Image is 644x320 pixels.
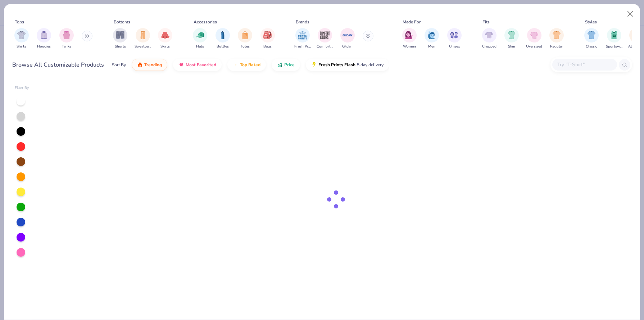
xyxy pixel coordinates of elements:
button: filter button [340,28,355,49]
span: 5 day delivery [357,61,384,69]
button: Fresh Prints Flash5 day delivery [306,59,389,71]
div: Accessories [194,19,217,25]
span: Sweatpants [135,44,151,49]
div: filter for Hats [193,28,207,49]
div: Filter By [15,85,29,91]
span: Totes [241,44,250,49]
img: Skirts Image [161,31,169,39]
img: TopRated.gif [233,62,239,68]
img: Regular Image [553,31,561,39]
button: filter button [549,28,564,49]
div: filter for Bottles [216,28,230,49]
div: filter for Shorts [113,28,127,49]
div: filter for Unisex [447,28,462,49]
button: filter button [260,28,275,49]
span: Slim [508,44,515,49]
button: Close [623,7,637,21]
div: filter for Cropped [482,28,496,49]
div: filter for Gildan [340,28,355,49]
div: filter for Classic [584,28,599,49]
img: most_fav.gif [178,62,184,68]
button: Price [272,59,300,71]
img: Comfort Colors Image [319,30,330,41]
span: Fresh Prints Flash [318,62,355,68]
div: filter for Sportswear [606,28,622,49]
span: Sportswear [606,44,622,49]
span: Most Favorited [186,62,216,68]
img: Women Image [405,31,413,39]
span: Hats [196,44,204,49]
div: Fits [482,19,490,25]
img: Men Image [428,31,436,39]
button: filter button [158,28,172,49]
span: Top Rated [240,62,260,68]
button: filter button [59,28,74,49]
div: filter for Regular [549,28,564,49]
span: Men [428,44,435,49]
div: filter for Fresh Prints [294,28,311,49]
button: filter button [482,28,496,49]
img: Totes Image [241,31,249,39]
div: Sort By [112,62,126,68]
div: Brands [296,19,309,25]
button: filter button [402,28,417,49]
button: filter button [526,28,542,49]
img: Fresh Prints Image [297,30,308,41]
div: Tops [15,19,24,25]
img: Gildan Image [342,30,353,41]
div: filter for Women [402,28,417,49]
button: filter button [216,28,230,49]
span: Shirts [17,44,26,49]
div: filter for Men [425,28,439,49]
img: Sportswear Image [610,31,618,39]
img: flash.gif [311,62,317,68]
img: trending.gif [137,62,143,68]
div: filter for Skirts [158,28,172,49]
div: Browse All Customizable Products [12,60,104,69]
div: filter for Comfort Colors [317,28,333,49]
button: filter button [37,28,51,49]
img: Shorts Image [116,31,124,39]
div: Styles [585,19,597,25]
button: filter button [317,28,333,49]
span: Comfort Colors [317,44,333,49]
button: Most Favorited [173,59,222,71]
span: Skirts [160,44,170,49]
button: filter button [113,28,127,49]
button: filter button [584,28,599,49]
div: filter for Hoodies [37,28,51,49]
button: Top Rated [227,59,266,71]
img: Hoodies Image [40,31,48,39]
div: filter for Slim [504,28,519,49]
span: Oversized [526,44,542,49]
span: Classic [586,44,597,49]
button: filter button [294,28,311,49]
div: Bottoms [114,19,130,25]
button: filter button [504,28,519,49]
span: Unisex [449,44,460,49]
img: Slim Image [508,31,516,39]
img: Cropped Image [485,31,493,39]
img: Tanks Image [63,31,71,39]
button: filter button [606,28,622,49]
span: Bottles [217,44,229,49]
span: Cropped [482,44,496,49]
span: Fresh Prints [294,44,311,49]
span: Regular [550,44,563,49]
div: filter for Oversized [526,28,542,49]
span: Bags [263,44,272,49]
img: Sweatpants Image [139,31,147,39]
img: Bottles Image [219,31,227,39]
div: filter for Totes [238,28,252,49]
span: Tanks [62,44,71,49]
button: Trending [132,59,167,71]
span: Gildan [342,44,353,49]
button: filter button [447,28,462,49]
button: filter button [135,28,151,49]
div: filter for Shirts [14,28,29,49]
button: filter button [238,28,252,49]
div: filter for Tanks [59,28,74,49]
span: Women [403,44,416,49]
img: Oversized Image [530,31,538,39]
div: filter for Bags [260,28,275,49]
